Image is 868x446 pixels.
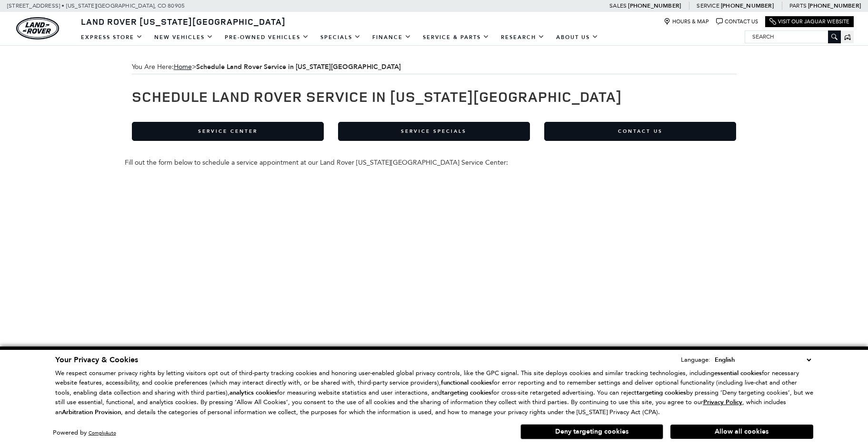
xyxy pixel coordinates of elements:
[53,430,116,436] div: Powered by
[550,29,604,46] a: About Us
[89,430,116,436] a: ComplyAuto
[149,29,219,46] a: New Vehicles
[132,60,737,74] span: You Are Here:
[16,17,59,40] img: Land Rover
[229,388,277,397] strong: analytics cookies
[132,89,737,104] h1: Schedule Land Rover Service in [US_STATE][GEOGRAPHIC_DATA]
[174,63,401,71] span: >
[75,29,149,46] a: EXPRESS STORE
[681,357,710,363] div: Language:
[712,355,813,365] select: Language Select
[55,355,138,365] span: Your Privacy & Cookies
[16,17,59,40] a: land-rover
[125,159,744,167] div: Fill out the form below to schedule a service appointment at our Land Rover [US_STATE][GEOGRAPHIC...
[7,2,185,9] a: [STREET_ADDRESS] • [US_STATE][GEOGRAPHIC_DATA], CO 80905
[315,29,367,46] a: Specials
[703,398,742,406] a: Privacy Policy
[75,16,291,27] a: Land Rover [US_STATE][GEOGRAPHIC_DATA]
[75,29,604,46] nav: Main Navigation
[808,2,861,10] a: [PHONE_NUMBER]
[81,16,286,27] span: Land Rover [US_STATE][GEOGRAPHIC_DATA]
[62,408,121,416] strong: Arbitration Provision
[196,62,401,71] strong: Schedule Land Rover Service in [US_STATE][GEOGRAPHIC_DATA]
[716,18,758,25] a: Contact Us
[664,18,709,25] a: Hours & Map
[219,29,315,46] a: Pre-Owned Vehicles
[55,368,813,417] p: We respect consumer privacy rights by letting visitors opt out of third-party tracking cookies an...
[132,60,737,74] div: Breadcrumbs
[703,398,742,406] u: Privacy Policy
[338,122,530,141] a: Service Specials
[495,29,550,46] a: Research
[441,378,492,387] strong: functional cookies
[789,2,807,9] span: Parts
[442,388,491,397] strong: targeting cookies
[544,122,736,141] a: Contact Us
[132,122,324,141] a: Service Center
[721,2,774,10] a: [PHONE_NUMBER]
[769,18,849,25] a: Visit Our Jaguar Website
[745,31,840,42] input: Search
[417,29,495,46] a: Service & Parts
[714,369,762,377] strong: essential cookies
[697,2,719,9] span: Service
[637,388,686,397] strong: targeting cookies
[367,29,417,46] a: Finance
[609,2,627,9] span: Sales
[520,424,663,439] button: Deny targeting cookies
[670,425,813,439] button: Allow all cookies
[628,2,681,10] a: [PHONE_NUMBER]
[174,63,192,71] a: Home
